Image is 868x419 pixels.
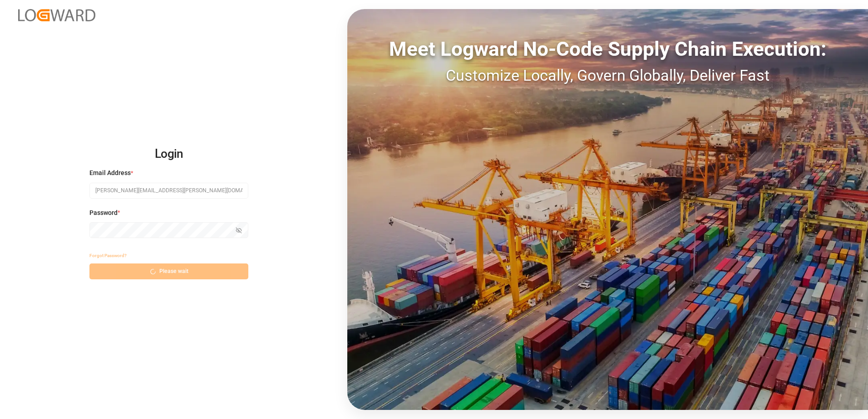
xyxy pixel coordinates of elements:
img: Logward_new_orange.png [18,9,95,21]
div: Meet Logward No-Code Supply Chain Execution: [347,34,868,64]
input: Enter your email [89,183,248,199]
span: Password [89,208,118,218]
div: Customize Locally, Govern Globally, Deliver Fast [347,64,868,87]
span: Email Address [89,168,131,178]
h2: Login [89,140,248,169]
